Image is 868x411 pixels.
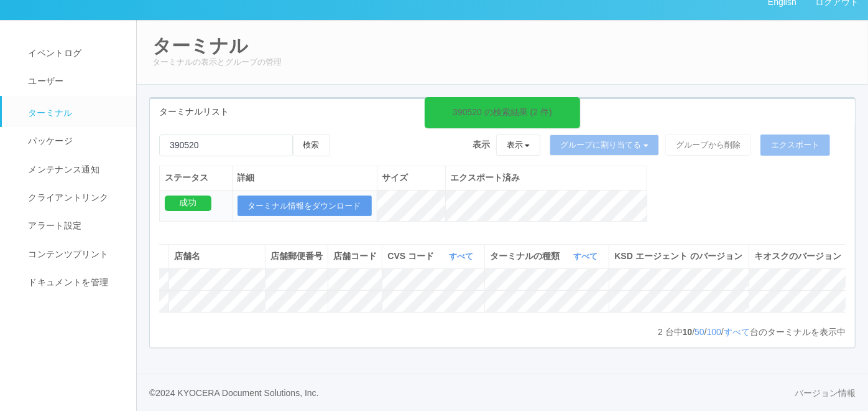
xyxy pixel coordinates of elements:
[658,327,665,337] span: 2
[570,250,604,263] button: すべて
[683,327,693,337] span: 10
[25,108,73,118] span: ターミナル
[2,268,147,296] a: ドキュメントを管理
[496,135,541,156] button: 表示
[387,250,437,263] span: CVS コード
[238,171,372,184] div: 詳細
[25,249,108,259] span: コンテンツプリント
[2,96,147,127] a: ターミナル
[238,196,372,217] button: ターミナル情報をダウンロード
[795,387,856,400] a: バージョン情報
[25,136,73,146] span: パッケージ
[25,220,81,230] span: アラート設定
[695,327,704,337] a: 50
[25,48,81,58] span: イベントログ
[724,327,750,337] a: すべて
[760,135,830,156] button: エクスポート
[174,251,200,261] span: 店舗名
[451,171,642,184] div: エクスポート済み
[550,135,659,156] button: グループに割り当てる
[573,252,601,261] a: すべて
[25,76,63,86] span: ユーザー
[665,135,751,156] button: グループから削除
[150,99,855,125] div: ターミナルリスト
[293,134,330,156] button: 検索
[754,251,841,261] span: キオスクのバージョン
[2,240,147,268] a: コンテンツプリント
[446,250,479,263] button: すべて
[453,106,552,119] div: 390520 の検索結果 (2 件)
[2,184,147,212] a: クライアントリンク
[658,326,846,339] p: 台中 / / / 台のターミナルを表示中
[2,127,147,155] a: パッケージ
[333,251,377,261] span: 店舗コード
[614,251,742,261] span: KSD エージェント のバージョン
[382,171,440,184] div: サイズ
[2,39,147,67] a: イベントログ
[2,67,147,95] a: ユーザー
[473,138,490,151] span: 表示
[2,156,147,184] a: メンテナンス通知
[490,250,563,263] span: ターミナルの種類
[152,56,852,68] p: ターミナルの表示とグループの管理
[165,196,211,211] div: 成功
[25,192,108,202] span: クライアントリンク
[270,251,323,261] span: 店舗郵便番号
[707,327,721,337] a: 100
[152,35,852,56] h2: ターミナル
[165,171,227,184] div: ステータス
[149,388,319,398] span: © 2024 KYOCERA Document Solutions, Inc.
[449,252,476,261] a: すべて
[25,164,99,174] span: メンテナンス通知
[25,277,108,287] span: ドキュメントを管理
[2,212,147,240] a: アラート設定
